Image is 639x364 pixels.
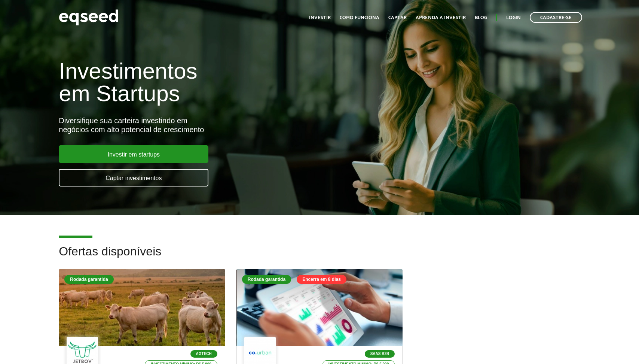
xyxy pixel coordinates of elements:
[475,15,487,20] a: Blog
[59,245,580,269] h2: Ofertas disponíveis
[365,350,395,358] p: SaaS B2B
[59,169,208,186] a: Captar investimentos
[64,275,113,284] div: Rodada garantida
[59,60,367,105] h1: Investimentos em Startups
[388,15,407,20] a: Captar
[59,145,208,163] a: Investir em startups
[416,15,466,20] a: Aprenda a investir
[59,116,367,134] div: Diversifique sua carteira investindo em negócios com alto potencial de crescimento
[530,12,582,23] a: Cadastre-se
[59,7,119,27] img: EqSeed
[297,275,346,284] div: Encerra em 8 dias
[506,15,521,20] a: Login
[309,15,331,20] a: Investir
[190,350,217,358] p: Agtech
[242,275,291,284] div: Rodada garantida
[340,15,379,20] a: Como funciona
